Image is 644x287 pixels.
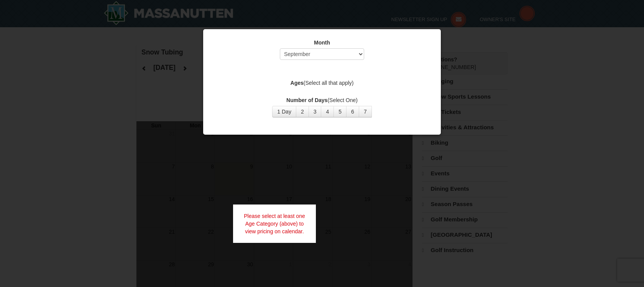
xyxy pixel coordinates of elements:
button: 2 [296,106,309,117]
button: 4 [321,106,334,117]
button: 7 [359,106,372,117]
button: 5 [333,106,347,117]
strong: Number of Days [286,97,327,103]
label: (Select all that apply) [213,79,431,87]
button: 1 Day [272,106,296,117]
strong: Ages [291,80,304,86]
button: 6 [346,106,359,117]
strong: Month [314,40,330,46]
label: (Select One) [213,96,431,104]
button: 3 [309,106,322,117]
div: Please select at least one Age Category (above) to view pricing on calendar. [233,205,316,243]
